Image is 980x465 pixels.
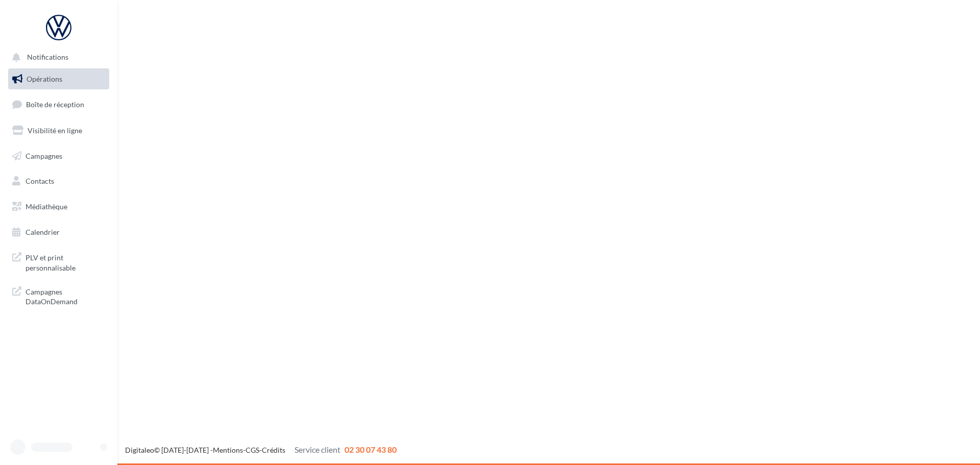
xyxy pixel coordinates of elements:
[26,100,84,109] span: Boîte de réception
[27,53,68,62] span: Notifications
[6,93,111,115] a: Boîte de réception
[295,445,340,454] span: Service client
[6,222,111,243] a: Calendrier
[6,120,111,141] a: Visibilité en ligne
[246,446,259,454] a: CGS
[6,281,111,311] a: Campagnes DataOnDemand
[26,285,105,307] span: Campagnes DataOnDemand
[6,247,111,277] a: PLV et print personnalisable
[213,446,243,454] a: Mentions
[6,68,111,90] a: Opérations
[27,75,62,83] span: Opérations
[28,126,82,135] span: Visibilité en ligne
[125,446,154,454] a: Digitaleo
[125,446,397,454] span: © [DATE]-[DATE] - - -
[26,228,60,236] span: Calendrier
[262,446,285,454] a: Crédits
[6,196,111,217] a: Médiathèque
[6,170,111,192] a: Contacts
[26,202,67,211] span: Médiathèque
[26,151,62,160] span: Campagnes
[26,251,105,273] span: PLV et print personnalisable
[6,145,111,167] a: Campagnes
[26,177,54,185] span: Contacts
[345,445,397,454] span: 02 30 07 43 80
